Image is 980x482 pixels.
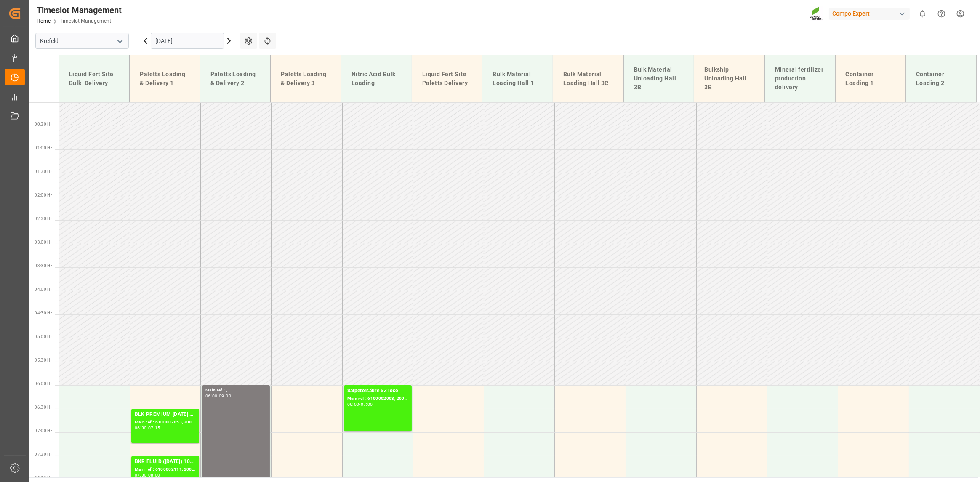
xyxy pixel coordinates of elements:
span: 08:00 Hr [35,476,52,480]
span: 06:30 Hr [35,405,52,410]
span: 06:00 Hr [35,381,52,386]
span: 01:00 Hr [35,146,52,150]
div: 07:30 [135,473,147,477]
div: 06:30 [135,426,147,430]
div: 07:15 [148,426,160,430]
div: Container Loading 2 [913,67,969,91]
span: 02:00 Hr [35,193,52,197]
span: 05:30 Hr [35,358,52,362]
img: Screenshot%202023-09-29%20at%2010.02.21.png_1712312052.png [810,6,823,21]
div: Main ref : 6100002053, 2000001243 [135,419,196,426]
span: 00:30 Hr [35,122,52,127]
div: Container Loading 1 [842,67,899,91]
div: 06:00 [205,394,218,398]
div: Nitric Acid Bulk Loading [348,67,405,91]
span: 03:00 Hr [35,240,52,245]
input: Type to search/select [35,33,129,49]
div: 06:00 [347,402,360,406]
button: show 0 new notifications [913,4,932,23]
span: 02:30 Hr [35,216,52,221]
span: 07:00 Hr [35,429,52,433]
span: 04:30 Hr [35,311,52,315]
button: open menu [113,35,126,48]
div: Timeslot Management [37,4,122,16]
div: Paletts Loading & Delivery 2 [207,67,264,91]
div: BKR FLUID ([DATE]) 10L (x60) DE,EN [135,458,196,466]
div: Bulkship Unloading Hall 3B [701,62,758,95]
div: Main ref : , [205,387,266,394]
div: Main ref : 6100002008, 2000001540 [347,395,408,402]
div: Salpetersäure 53 lose [347,387,408,395]
div: Paletts Loading & Delivery 3 [277,67,334,91]
div: - [359,402,360,406]
div: Liquid Fert Site Bulk Delivery [66,67,122,91]
button: Compo Expert [829,5,913,21]
div: BLK PREMIUM [DATE] 25kg(x40)D,EN,PL,FNL [135,410,196,419]
span: 05:00 Hr [35,334,52,339]
div: Mineral fertilizer production delivery [772,62,828,95]
a: Home [37,18,51,24]
span: 01:30 Hr [35,169,52,174]
div: Liquid Fert Site Paletts Delivery [419,67,476,91]
div: - [218,394,219,398]
div: Compo Expert [829,8,910,20]
div: - [147,473,148,477]
span: 07:30 Hr [35,452,52,457]
button: Help Center [932,4,951,23]
div: Paletts Loading & Delivery 1 [136,67,193,91]
div: 09:00 [219,394,231,398]
span: 04:00 Hr [35,287,52,292]
div: Bulk Material Loading Hall 3C [560,67,617,91]
input: DD.MM.YYYY [151,33,224,49]
div: - [147,426,148,430]
div: 07:00 [361,402,373,406]
div: Main ref : 6100002111, 2000001641 [135,466,196,473]
span: 03:30 Hr [35,264,52,268]
div: Bulk Material Unloading Hall 3B [631,62,687,95]
div: 08:00 [148,473,160,477]
div: Bulk Material Loading Hall 1 [489,67,546,91]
